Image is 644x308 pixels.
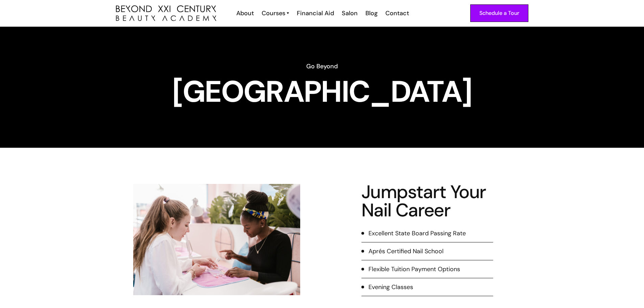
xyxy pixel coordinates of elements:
h2: Jumpstart Your Nail Career [361,183,493,219]
strong: [GEOGRAPHIC_DATA] [172,72,472,111]
div: Contact [385,9,409,18]
a: Blog [361,9,381,18]
div: Flexible Tuition Payment Options [368,265,460,274]
div: Aprés Certified Nail School [368,247,444,256]
a: Contact [381,9,412,18]
img: nail tech working at salon [133,184,300,295]
a: Salon [337,9,361,18]
div: Courses [262,9,285,18]
div: Excellent State Board Passing Rate [368,229,466,238]
a: Courses [262,9,289,18]
div: Salon [342,9,358,18]
a: Financial Aid [292,9,337,18]
a: About [232,9,257,18]
h6: Go Beyond [116,62,528,71]
a: Schedule a Tour [470,4,528,22]
div: Blog [365,9,378,18]
div: Schedule a Tour [479,9,519,18]
div: Financial Aid [297,9,334,18]
img: beyond 21st century beauty academy logo [116,5,216,21]
div: Evening Classes [368,283,413,291]
div: About [236,9,254,18]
